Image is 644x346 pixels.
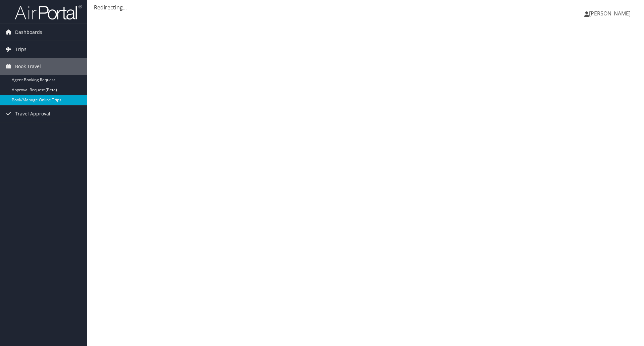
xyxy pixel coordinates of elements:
[15,24,42,41] span: Dashboards
[584,3,637,23] a: [PERSON_NAME]
[15,41,26,58] span: Trips
[589,10,631,17] span: [PERSON_NAME]
[15,105,50,122] span: Travel Approval
[15,58,41,75] span: Book Travel
[94,3,637,11] div: Redirecting...
[15,4,82,20] img: airportal-logo.png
